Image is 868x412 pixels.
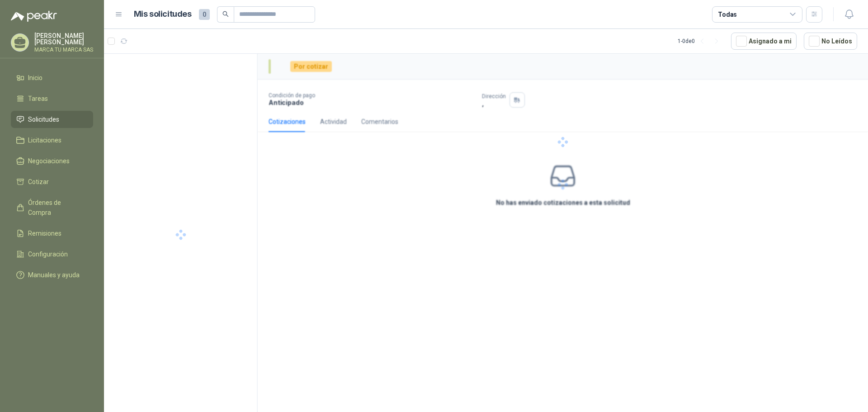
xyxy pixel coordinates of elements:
a: Tareas [11,90,93,107]
span: Licitaciones [28,135,61,145]
h1: Mis solicitudes [134,8,192,21]
a: Órdenes de Compra [11,194,93,221]
span: Configuración [28,249,68,259]
span: search [222,11,229,17]
span: Remisiones [28,228,61,238]
span: Tareas [28,94,48,104]
span: Órdenes de Compra [28,198,85,218]
p: MARCA TU MARCA SAS [34,47,93,52]
a: Remisiones [11,225,93,242]
p: [PERSON_NAME] [PERSON_NAME] [34,33,93,45]
span: Solicitudes [28,114,59,124]
a: Solicitudes [11,111,93,128]
span: Negociaciones [28,156,70,166]
a: Configuración [11,246,93,263]
a: Cotizar [11,173,93,190]
a: Inicio [11,69,93,86]
span: Manuales y ayuda [28,270,80,280]
span: Cotizar [28,177,49,187]
div: 1 - 0 de 0 [678,34,724,48]
div: Todas [718,9,737,19]
a: Manuales y ayuda [11,266,93,284]
button: No Leídos [804,33,857,50]
img: Logo peakr [11,11,57,22]
span: Inicio [28,73,42,83]
span: 0 [199,9,210,20]
button: Asignado a mi [731,33,797,50]
a: Negociaciones [11,152,93,170]
a: Licitaciones [11,132,93,149]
